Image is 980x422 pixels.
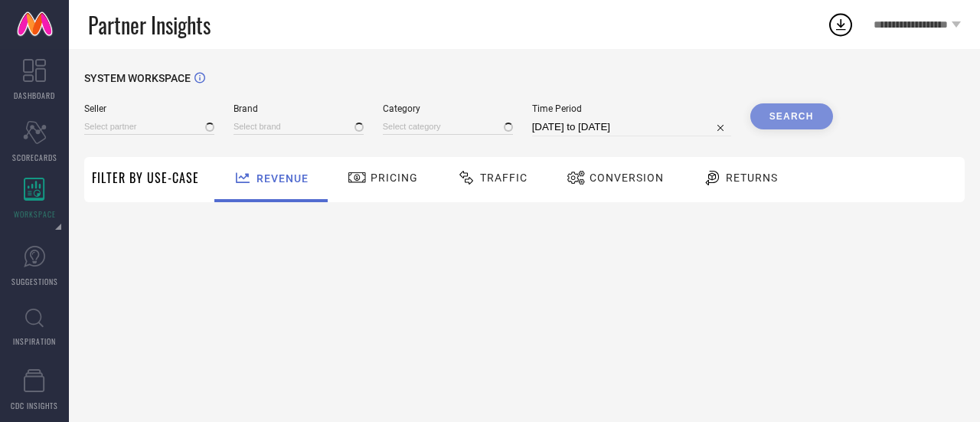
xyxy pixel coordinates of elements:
span: CDC INSIGHTS [11,400,58,411]
span: Pricing [371,172,418,184]
input: Select brand [234,119,364,135]
span: Brand [234,103,364,114]
span: Time Period [532,103,731,114]
span: Revenue [256,172,309,185]
span: SYSTEM WORKSPACE [84,72,191,84]
span: Conversion [590,172,664,184]
span: Returns [726,172,778,184]
span: Partner Insights [88,9,211,41]
input: Select partner [84,119,214,135]
span: Filter By Use-Case [92,168,199,187]
span: INSPIRATION [13,335,56,347]
span: Traffic [480,172,528,184]
input: Select time period [532,118,731,136]
span: Category [383,103,513,114]
span: WORKSPACE [14,208,56,220]
span: DASHBOARD [14,90,55,101]
div: Open download list [827,11,854,38]
span: SUGGESTIONS [11,276,58,287]
span: Seller [84,103,214,114]
input: Select category [383,119,513,135]
span: SCORECARDS [12,152,57,163]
